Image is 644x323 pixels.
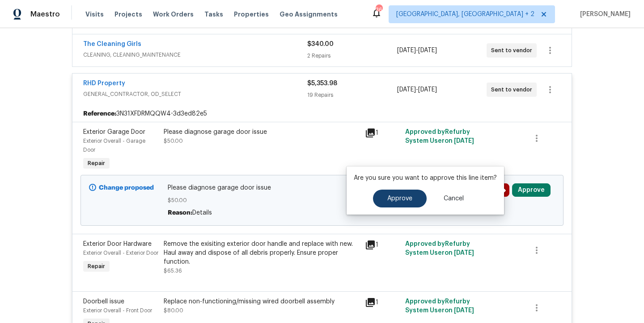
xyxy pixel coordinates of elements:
span: Cancel [444,195,464,202]
button: Approve [512,183,551,197]
span: Work Orders [153,10,194,19]
span: Exterior Garage Door [83,129,145,135]
span: Approved by Refurby System User on [405,298,474,314]
span: [DATE] [397,87,416,93]
span: Exterior Overall - Front Door [83,308,152,313]
span: [GEOGRAPHIC_DATA], [GEOGRAPHIC_DATA] + 2 [396,10,534,19]
span: [DATE] [397,47,416,54]
div: 1 [365,240,400,250]
div: 3N31XFDRMQQW4-3d3ed82e5 [72,106,572,122]
button: Cancel [429,190,478,207]
span: [DATE] [454,307,474,314]
div: 19 Repairs [307,91,397,99]
span: Properties [234,10,269,19]
span: Sent to vendor [491,85,536,94]
span: Details [192,210,212,216]
div: Remove the exisiting exterior door handle and replace with new. Haul away and dispose of all debr... [164,240,360,266]
a: The Cleaning Girls [83,41,141,47]
span: Exterior Overall - Garage Door [83,138,145,153]
span: $65.36 [164,268,182,273]
span: [DATE] [454,138,474,144]
span: $5,353.98 [307,80,337,87]
span: [DATE] [418,87,437,93]
div: 36 [376,5,382,14]
b: Change proposed [99,185,154,191]
span: [PERSON_NAME] [576,10,631,19]
span: $50.00 [164,138,183,144]
span: [DATE] [454,250,474,256]
button: Approve [373,190,427,207]
span: Please diagnose garage door issue [168,183,477,192]
div: 2 Repairs [307,51,397,60]
span: Repair [84,159,109,168]
div: 1 [365,128,400,138]
span: Approved by Refurby System User on [405,129,474,144]
span: Tasks [204,11,223,17]
span: Visits [85,10,104,19]
span: Exterior Overall - Exterior Door [83,250,158,256]
span: Repair [84,262,109,271]
span: Maestro [30,10,60,19]
span: Reason: [168,210,192,216]
span: GENERAL_CONTRACTOR, OD_SELECT [83,90,307,99]
span: Approve [387,195,412,202]
b: Reference: [83,109,116,118]
p: Are you sure you want to approve this line item? [354,174,497,182]
span: Exterior Door Hardware [83,241,152,247]
span: - [397,46,437,55]
span: $340.00 [307,41,334,47]
span: $80.00 [164,308,183,313]
div: 1 [365,297,400,308]
a: RHD Property [83,80,125,87]
div: Replace non-functioning/missing wired doorbell assembly [164,297,360,306]
span: Doorbell issue [83,298,124,305]
span: - [397,85,437,94]
span: Geo Assignments [280,10,338,19]
span: Projects [114,10,142,19]
span: Approved by Refurby System User on [405,241,474,256]
span: Sent to vendor [491,46,536,55]
span: CLEANING, CLEANING_MAINTENANCE [83,50,307,59]
div: Please diagnose garage door issue [164,128,360,137]
span: [DATE] [418,47,437,54]
span: $50.00 [168,196,477,205]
